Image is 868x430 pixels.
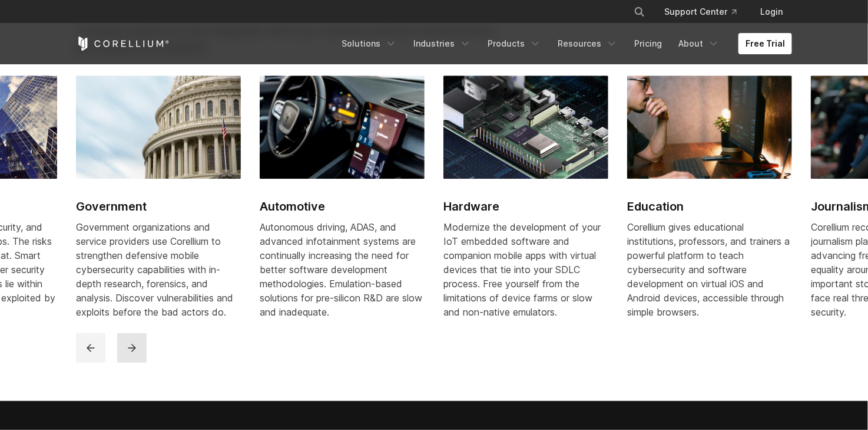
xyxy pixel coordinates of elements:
a: Support Center [655,1,746,22]
button: previous [76,333,105,363]
h2: Automotive [260,198,425,215]
h2: Government [76,198,241,215]
a: Education Education Corellium gives educational institutions, professors, and trainers a powerful... [627,76,792,333]
button: Search [629,1,650,22]
div: Autonomous driving, ADAS, and advanced infotainment systems are continually increasing the need f... [260,220,425,319]
button: next [117,333,147,363]
a: Resources [551,33,625,54]
img: Hardware [443,76,608,178]
a: Login [751,1,792,22]
div: Navigation Menu [334,33,792,54]
div: Corellium gives educational institutions, professors, and trainers a powerful platform to teach c... [627,220,792,319]
img: Government [76,76,241,178]
a: Pricing [627,33,669,54]
a: Products [481,33,548,54]
a: Hardware Hardware Modernize the development of your IoT embedded software and companion mobile ap... [443,76,608,333]
a: Industries [406,33,478,54]
h2: Education [627,198,792,215]
h2: Hardware [443,198,608,215]
a: About [671,33,727,54]
div: Navigation Menu [619,1,792,22]
div: Government organizations and service providers use Corellium to strengthen defensive mobile cyber... [76,220,241,319]
a: Automotive Automotive Autonomous driving, ADAS, and advanced infotainment systems are continually... [260,76,425,333]
a: Solutions [334,33,404,54]
a: Government Government Government organizations and service providers use Corellium to strengthen ... [76,76,241,333]
img: Education [627,76,792,178]
a: Corellium Home [76,37,170,51]
img: Automotive [260,76,425,178]
span: Modernize the development of your IoT embedded software and companion mobile apps with virtual de... [443,221,601,318]
a: Free Trial [738,33,792,54]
